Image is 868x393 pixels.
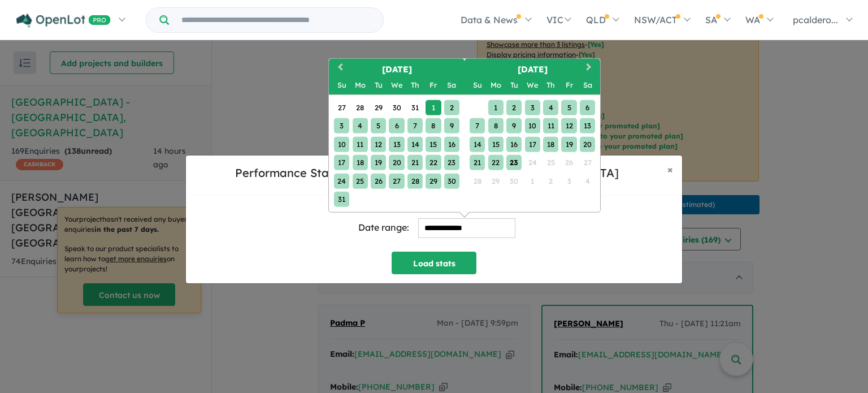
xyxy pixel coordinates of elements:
div: Choose Monday, September 22nd, 2025 [488,155,504,170]
div: Choose Friday, September 5th, 2025 [561,100,576,115]
div: Choose Saturday, September 6th, 2025 [580,100,595,115]
div: Month September, 2025 [468,98,596,190]
div: Choose Wednesday, September 17th, 2025 [525,136,540,152]
div: Choose Wednesday, September 3rd, 2025 [525,100,540,115]
div: Month August, 2025 [332,98,461,209]
div: Choose Tuesday, September 23rd, 2025 [506,155,522,170]
div: Choose Monday, August 25th, 2025 [353,173,368,188]
div: Choose Tuesday, August 19th, 2025 [371,155,386,170]
div: Choose Friday, September 19th, 2025 [561,136,576,152]
div: Choose Monday, August 18th, 2025 [353,155,368,170]
div: Choose Friday, August 22nd, 2025 [426,155,441,170]
div: Choose Sunday, July 27th, 2025 [334,100,349,115]
div: Not available Sunday, September 28th, 2025 [470,173,485,188]
div: Choose Sunday, August 3rd, 2025 [334,118,349,133]
div: Choose Saturday, August 30th, 2025 [444,173,459,188]
div: Saturday [444,77,459,93]
h2: [DATE] [465,63,600,76]
div: Choose Sunday, August 31st, 2025 [334,192,349,207]
div: Choose Sunday, August 24th, 2025 [334,173,349,188]
div: Choose Wednesday, July 30th, 2025 [389,100,404,115]
div: Choose Saturday, September 13th, 2025 [580,118,595,133]
h2: [DATE] [329,63,465,76]
div: Choose Thursday, July 31st, 2025 [407,100,423,115]
div: Not available Friday, October 3rd, 2025 [561,173,576,188]
div: Choose Thursday, September 11th, 2025 [543,118,558,133]
div: Choose Thursday, September 18th, 2025 [543,136,558,152]
div: Choose Tuesday, August 12th, 2025 [371,136,386,152]
div: Tuesday [371,77,386,93]
div: Thursday [543,77,558,93]
div: Choose Sunday, September 14th, 2025 [470,136,485,152]
div: Choose Friday, September 12th, 2025 [561,118,576,133]
div: Choose Monday, August 4th, 2025 [353,118,368,133]
div: Not available Wednesday, October 1st, 2025 [525,173,540,188]
img: Openlot PRO Logo White [16,14,111,28]
button: Load stats [392,252,476,274]
div: Choose Monday, September 1st, 2025 [488,100,504,115]
span: pcaldero... [793,14,838,25]
div: Choose Tuesday, July 29th, 2025 [371,100,386,115]
div: Choose Saturday, August 2nd, 2025 [444,100,459,115]
div: Choose Tuesday, August 5th, 2025 [371,118,386,133]
div: Sunday [334,77,349,93]
div: Choose Friday, August 8th, 2025 [426,118,441,133]
div: Choose Monday, September 15th, 2025 [488,136,504,152]
div: Choose Saturday, August 9th, 2025 [444,118,459,133]
div: Choose Tuesday, September 16th, 2025 [506,136,522,152]
div: Choose Thursday, September 4th, 2025 [543,100,558,115]
div: Choose Thursday, August 7th, 2025 [407,118,423,133]
div: Not available Friday, September 26th, 2025 [561,155,576,170]
div: Choose Saturday, August 23rd, 2025 [444,155,459,170]
div: Choose Monday, July 28th, 2025 [353,100,368,115]
span: × [667,163,673,176]
div: Choose Wednesday, August 13th, 2025 [389,136,404,152]
div: Monday [488,77,504,93]
div: Monday [353,77,368,93]
div: Choose Tuesday, September 2nd, 2025 [506,100,522,115]
div: Choose Friday, August 29th, 2025 [426,173,441,188]
div: Choose Sunday, September 7th, 2025 [470,118,485,133]
div: Not available Saturday, September 27th, 2025 [580,155,595,170]
div: Choose Friday, August 1st, 2025 [426,100,441,115]
div: Choose Sunday, August 10th, 2025 [334,136,349,152]
div: Friday [426,77,441,93]
div: Choose Saturday, August 16th, 2025 [444,136,459,152]
div: Tuesday [506,77,522,93]
div: Choose Thursday, August 21st, 2025 [407,155,423,170]
div: Choose Friday, August 15th, 2025 [426,136,441,152]
div: Not available Thursday, October 2nd, 2025 [543,173,558,188]
div: Choose Sunday, September 21st, 2025 [470,155,485,170]
div: Choose Monday, August 11th, 2025 [353,136,368,152]
div: Choose Tuesday, September 9th, 2025 [506,118,522,133]
input: Try estate name, suburb, builder or developer [171,8,381,32]
div: Choose Wednesday, August 20th, 2025 [389,155,404,170]
div: Not available Saturday, October 4th, 2025 [580,173,595,188]
div: Choose Date [328,58,601,213]
div: Not available Wednesday, September 24th, 2025 [525,155,540,170]
div: Not available Monday, September 29th, 2025 [488,173,504,188]
div: Choose Monday, September 8th, 2025 [488,118,504,133]
button: Next Month [581,59,599,77]
div: Sunday [470,77,485,93]
div: Choose Wednesday, September 10th, 2025 [525,118,540,133]
div: Choose Tuesday, August 26th, 2025 [371,173,386,188]
div: Choose Thursday, August 28th, 2025 [407,173,423,188]
div: Friday [561,77,576,93]
div: Choose Saturday, September 20th, 2025 [580,136,595,152]
h5: Performance Stats for [GEOGRAPHIC_DATA] - [GEOGRAPHIC_DATA] [195,165,658,182]
button: Previous Month [330,59,348,77]
div: Thursday [407,77,423,93]
div: Choose Wednesday, August 6th, 2025 [389,118,404,133]
div: Choose Thursday, August 14th, 2025 [407,136,423,152]
div: Saturday [580,77,595,93]
div: Wednesday [389,77,404,93]
div: Choose Sunday, August 17th, 2025 [334,155,349,170]
div: Not available Thursday, September 25th, 2025 [543,155,558,170]
div: Wednesday [525,77,540,93]
div: Not available Tuesday, September 30th, 2025 [506,173,522,188]
div: Date range: [358,220,409,235]
div: Choose Wednesday, August 27th, 2025 [389,173,404,188]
